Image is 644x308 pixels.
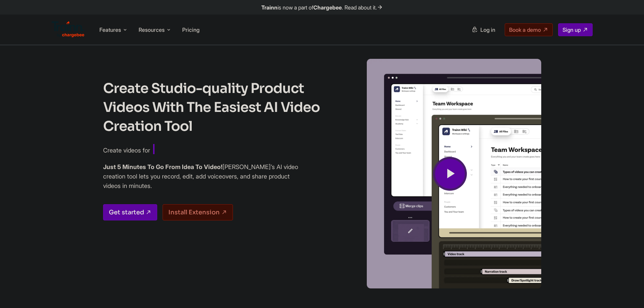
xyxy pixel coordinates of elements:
[153,144,246,156] span: Customer Education
[480,26,495,33] span: Log in
[99,26,121,33] span: Features
[313,4,342,11] b: Chargebee
[163,204,233,220] a: Install Extension
[468,24,499,36] a: Log in
[103,147,150,154] span: Create videos for
[103,79,333,136] h1: Create Studio-quality Product Videos With The Easiest AI Video Creation Tool
[103,163,222,170] b: Just 5 Minutes To Go From Idea To Video!
[139,26,165,33] span: Resources
[558,23,593,36] a: Sign up
[103,204,157,220] a: Get started
[261,4,278,11] b: Trainn
[359,59,541,289] img: Video creation | Trainn
[182,26,199,33] a: Pricing
[52,21,85,38] img: Trainn Logo
[103,162,299,191] h4: [PERSON_NAME]’s AI video creation tool lets you record, edit, add voiceovers, and share product v...
[505,23,553,36] a: Book a demo
[509,26,541,33] span: Book a demo
[563,26,581,33] span: Sign up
